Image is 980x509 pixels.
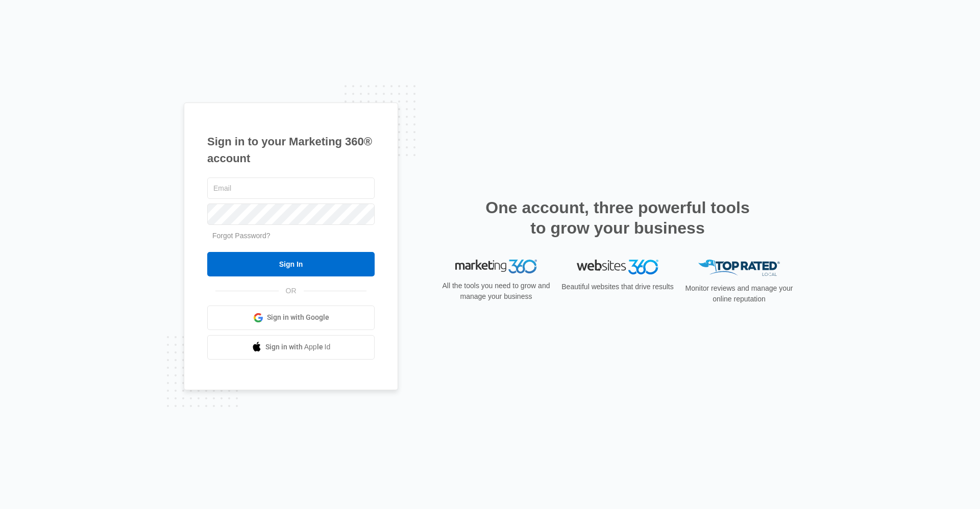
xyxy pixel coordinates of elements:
[207,133,375,167] h1: Sign in to your Marketing 360® account
[279,286,304,296] span: OR
[577,260,658,274] img: Websites 360
[439,281,553,302] p: All the tools you need to grow and manage your business
[207,252,375,276] input: Sign In
[455,260,537,274] img: Marketing 360
[698,260,780,276] img: Top Rated Local
[265,342,331,352] span: Sign in with Apple Id
[560,282,675,292] p: Beautiful websites that drive results
[207,306,375,330] a: Sign in with Google
[482,197,753,238] h2: One account, three powerful tools to grow your business
[207,335,375,360] a: Sign in with Apple Id
[212,232,271,240] a: Forgot Password?
[267,312,329,323] span: Sign in with Google
[682,283,796,304] p: Monitor reviews and manage your online reputation
[207,177,375,199] input: Email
